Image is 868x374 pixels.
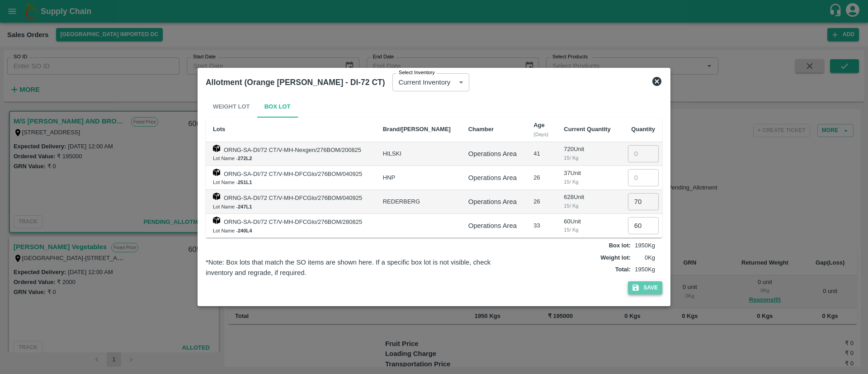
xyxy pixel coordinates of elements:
div: (Days) [533,130,549,138]
img: box [213,145,220,152]
td: ORNG-SA-DI/72 CT/V-MH-Nexgen/276BOM/200825 [206,142,376,166]
b: Quantity [631,126,655,133]
div: Lot Name - [213,154,368,162]
div: Operations Area [468,197,519,207]
input: 0 [628,193,659,210]
label: Select Inventory [399,69,435,76]
td: 37 Unit [557,166,620,190]
b: 240L4 [238,228,252,233]
img: box [213,169,220,176]
p: 1950 Kg [632,265,655,274]
td: 41 [526,142,557,166]
b: Brand/[PERSON_NAME] [383,126,451,133]
p: 1950 Kg [632,241,655,250]
td: 628 Unit [557,190,620,214]
td: ORNG-SA-DI/72 CT/V-MH-DFCGlo/276BOM/040925 [206,166,376,190]
div: 15 / Kg [564,202,613,210]
button: Box Lot [257,96,298,118]
input: 0 [628,145,659,162]
input: 0 [628,169,659,186]
td: 60 Unit [557,214,620,238]
td: 33 [526,214,557,238]
div: Lot Name - [213,178,368,186]
label: Box lot : [609,241,631,250]
button: Save [628,281,662,294]
div: Operations Area [468,173,519,183]
b: Current Quantity [564,126,610,133]
input: 0 [628,217,659,234]
td: HNP [376,166,461,190]
b: Chamber [468,126,494,133]
td: 26 [526,166,557,190]
div: Operations Area [468,221,519,231]
b: 272L2 [238,156,252,161]
img: box [213,217,220,224]
td: 720 Unit [557,142,620,166]
b: 247L1 [238,204,252,209]
label: Weight lot : [600,254,631,262]
td: ORNG-SA-DI/72 CT/V-MH-DFCGlo/276BOM/280825 [206,214,376,238]
div: 15 / Kg [564,154,613,162]
td: HILSKI [376,142,461,166]
img: box [213,193,220,200]
div: Lot Name - [213,227,368,235]
div: Operations Area [468,149,519,159]
div: *Note: Box lots that match the SO items are shown here. If a specific box lot is not visible, che... [206,257,510,278]
p: 0 Kg [632,254,655,262]
div: 15 / Kg [564,226,613,234]
b: Age [533,122,545,128]
b: Lots [213,126,225,133]
b: 251L1 [238,180,252,185]
td: REDERBERG [376,190,461,214]
b: Allotment (Orange [PERSON_NAME] - DI-72 CT) [206,78,385,87]
label: Total : [615,265,631,274]
td: 26 [526,190,557,214]
p: Current Inventory [399,77,451,87]
div: Lot Name - [213,203,368,211]
div: 15 / Kg [564,178,613,186]
td: ORNG-SA-DI/72 CT/V-MH-DFCGlo/276BOM/040925 [206,190,376,214]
